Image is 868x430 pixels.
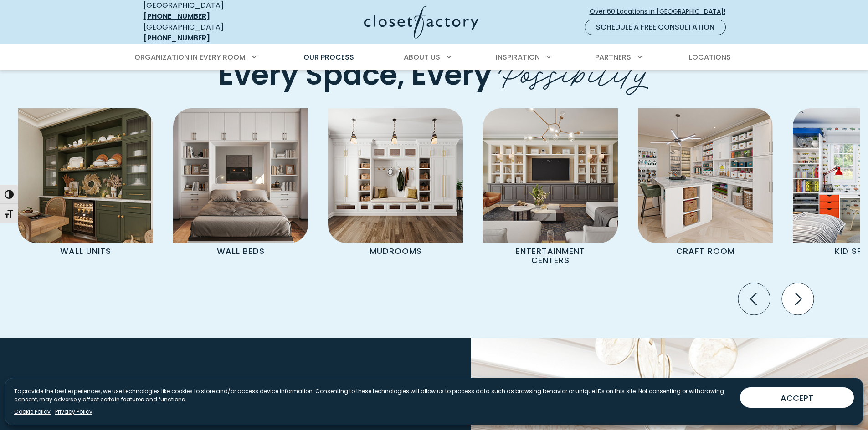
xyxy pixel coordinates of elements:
span: Partners [595,52,631,62]
p: Mudrooms [345,243,446,260]
span: Locations [689,52,731,62]
img: Closet Factory Logo [364,5,478,39]
img: Mudroom Cabinets [328,108,463,243]
img: Custom craft room [638,108,773,243]
p: To provide the best experiences, we use technologies like cookies to store and/or access device i... [14,387,733,404]
button: Previous slide [734,279,774,319]
span: Every [411,55,492,95]
button: Next slide [778,279,817,319]
a: Over 60 Locations in [GEOGRAPHIC_DATA]! [589,4,733,20]
a: Cookie Policy [14,408,51,416]
span: Organization in Every Room [134,52,246,62]
a: [PHONE_NUMBER] [144,11,210,21]
a: Entertainment Center Entertainment Centers [473,108,628,269]
img: Wall unit [18,108,153,243]
p: Wall Units [35,243,136,260]
div: [GEOGRAPHIC_DATA] [144,22,276,44]
span: Every Space, [218,55,405,95]
span: About Us [404,52,440,62]
a: Wall unit Wall Units [8,108,163,260]
a: Wall Bed Wall Beds [163,108,318,260]
span: Over 60 Locations in [GEOGRAPHIC_DATA]! [590,7,733,16]
a: Schedule a Free Consultation [585,20,726,35]
a: Privacy Policy [55,408,92,416]
span: Inspiration [496,52,540,62]
button: Footer Subnav Button - Organization in Every Room [142,370,329,393]
nav: Primary Menu [128,45,740,70]
a: [PHONE_NUMBER] [144,33,210,43]
img: Wall Bed [173,108,308,243]
p: Wall Beds [190,243,291,260]
button: ACCEPT [740,387,854,408]
span: Our Process [340,370,396,393]
button: Footer Subnav Button - Our Process [340,370,429,393]
p: Craft Room [655,243,756,260]
span: Organization in Every Room [142,370,263,393]
a: Custom craft room Craft Room [628,108,783,260]
img: Entertainment Center [483,108,618,243]
a: Mudroom Cabinets Mudrooms [318,108,473,260]
p: Entertainment Centers [500,243,601,269]
span: Our Process [303,52,354,62]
